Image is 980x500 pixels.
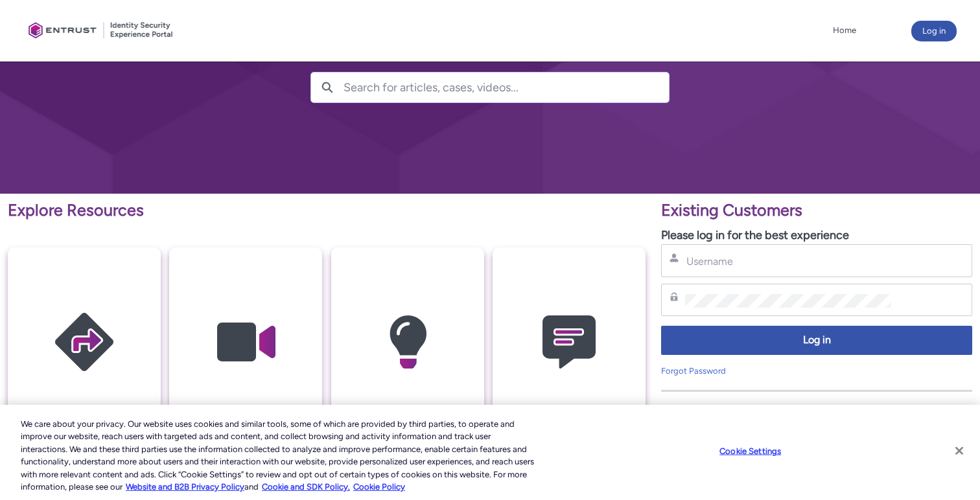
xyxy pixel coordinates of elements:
p: Existing Customers [661,198,972,223]
span: Log in [670,333,964,348]
button: Search [311,73,344,102]
a: More information about our cookie policy., opens in a new tab [126,482,244,492]
input: Search for articles, cases, videos... [344,73,669,102]
button: Log in [661,326,972,355]
a: Home [830,21,859,40]
img: Video Guides [184,273,307,412]
div: We care about your privacy. Our website uses cookies and similar tools, some of which are provide... [21,418,539,494]
a: Cookie and SDK Policy. [262,482,350,492]
p: Please log in for the best experience [661,227,972,244]
a: Forgot Password [661,366,726,376]
img: Getting Started [23,273,146,412]
input: Username [685,255,891,268]
button: Log in [911,21,957,41]
button: Cookie Settings [710,438,791,464]
button: Close [945,437,974,465]
img: Contact Support [507,273,631,412]
img: Knowledge Articles [346,273,469,412]
a: Cookie Policy [353,482,405,492]
p: Explore Resources [8,198,646,223]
